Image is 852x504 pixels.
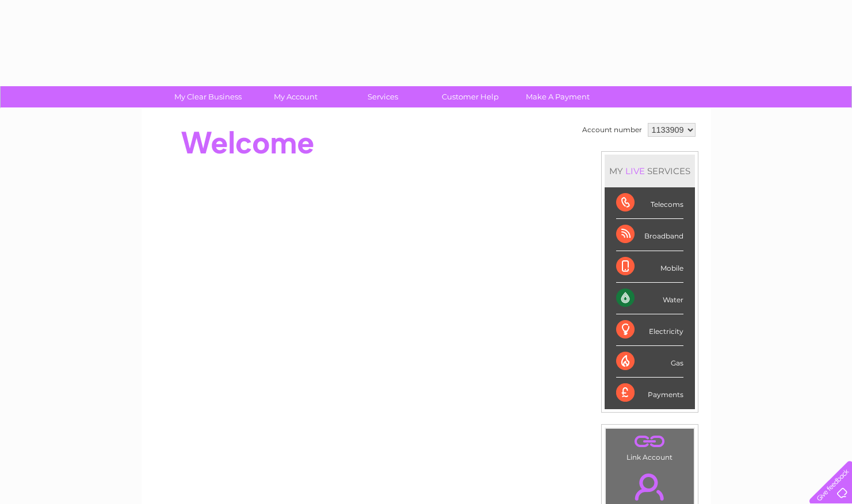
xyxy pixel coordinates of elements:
[510,86,605,107] a: Make A Payment
[616,346,683,378] div: Gas
[335,86,430,107] a: Services
[623,166,647,176] div: LIVE
[161,86,255,107] a: My Clear Business
[616,219,683,251] div: Broadband
[609,432,691,452] a: .
[423,86,518,107] a: Customer Help
[579,120,645,140] td: Account number
[616,314,683,346] div: Electricity
[616,251,683,283] div: Mobile
[248,86,343,107] a: My Account
[605,428,694,464] td: Link Account
[605,155,695,187] div: MY SERVICES
[616,378,683,409] div: Payments
[616,283,683,314] div: Water
[616,187,683,219] div: Telecoms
